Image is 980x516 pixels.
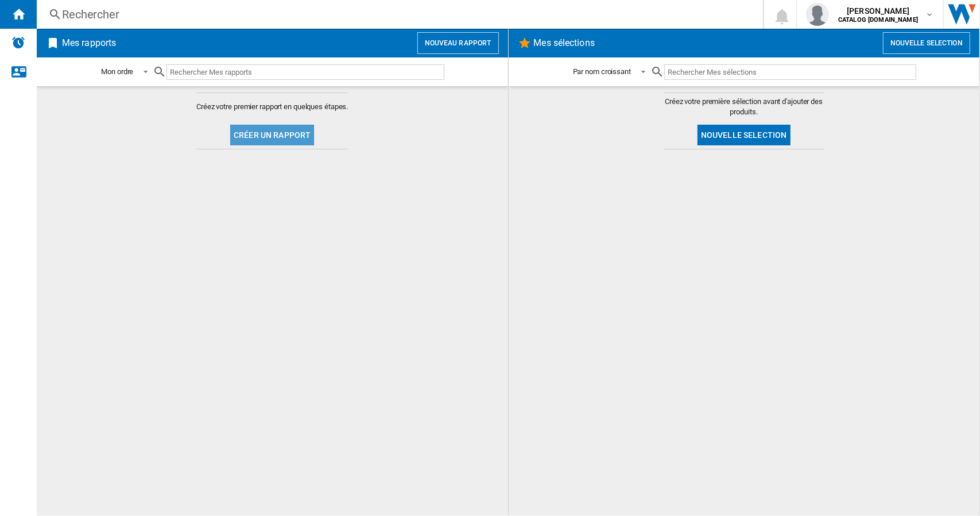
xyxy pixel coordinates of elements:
img: alerts-logo.svg [11,36,25,49]
img: profile.jpg [806,3,829,26]
input: Rechercher Mes rapports [166,64,444,80]
button: Nouvelle selection [698,125,791,145]
span: Créez votre premier rapport en quelques étapes. [196,102,348,112]
h2: Mes rapports [60,32,118,54]
div: Mon ordre [101,67,133,76]
button: Nouveau rapport [417,32,499,54]
input: Rechercher Mes sélections [664,64,916,80]
button: Créer un rapport [230,125,314,145]
div: Par nom croissant [573,67,631,76]
b: CATALOG [DOMAIN_NAME] [838,16,918,24]
button: Nouvelle selection [883,32,970,54]
h2: Mes sélections [532,32,597,54]
span: [PERSON_NAME] [838,5,918,17]
div: Rechercher [62,6,733,22]
span: Créez votre première sélection avant d'ajouter des produits. [664,97,824,117]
